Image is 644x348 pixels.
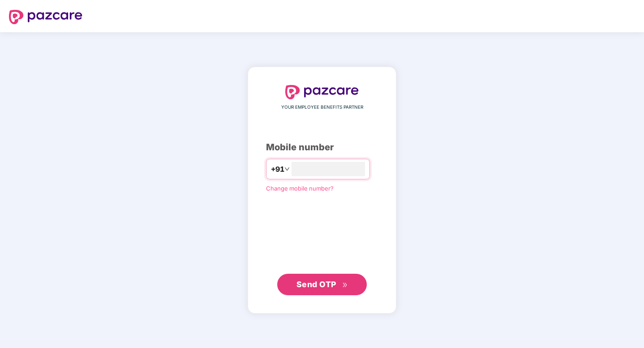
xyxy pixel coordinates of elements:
[296,280,336,289] span: Send OTP
[266,185,334,192] a: Change mobile number?
[9,10,82,24] img: logo
[271,164,284,175] span: +91
[342,282,348,288] span: double-right
[266,140,378,154] div: Mobile number
[285,85,359,99] img: logo
[284,166,290,172] span: down
[277,274,367,295] button: Send OTPdouble-right
[281,104,363,111] span: YOUR EMPLOYEE BENEFITS PARTNER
